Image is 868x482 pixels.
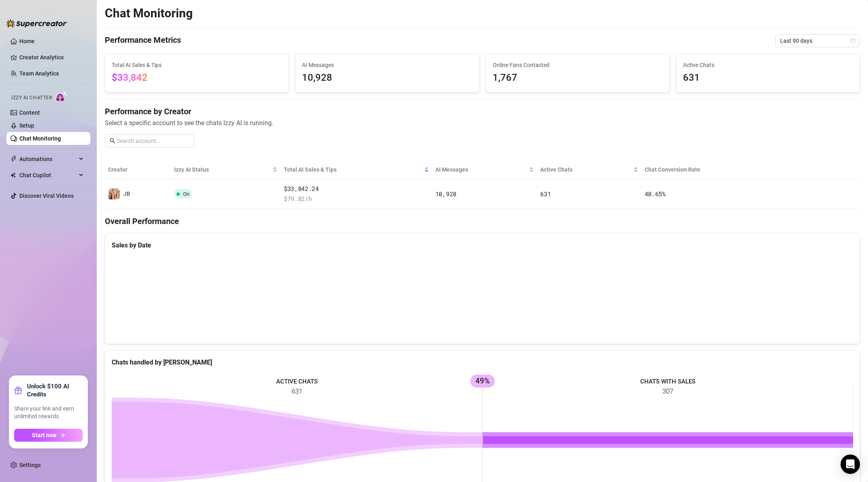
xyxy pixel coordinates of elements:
[60,432,65,438] span: arrow-right
[6,19,67,27] img: logo-BBDzfeDw.svg
[14,405,83,421] span: Share your link and earn unlimited rewards
[19,153,77,166] span: Automations
[27,382,83,398] strong: Unlock $100 AI Credits
[105,6,193,21] h2: Chat Monitoring
[19,109,40,116] a: Content
[19,122,34,129] a: Setup
[645,190,666,198] span: 48.65 %
[19,51,84,64] a: Creator Analytics
[284,184,429,194] span: $33,842.24
[281,160,432,179] th: Total AI Sales & Tips
[302,61,472,69] span: AI Messages
[174,165,271,174] span: Izzy AI Status
[108,188,120,199] img: JB
[19,70,59,77] a: Team Analytics
[284,194,429,204] span: $ 79.82 /h
[19,38,35,44] a: Home
[19,462,41,468] a: Settings
[105,216,860,227] h4: Overall Performance
[19,193,74,199] a: Discover Viral Videos
[540,190,551,198] span: 631
[32,432,56,438] span: Start now
[537,160,641,179] th: Active Chats
[432,160,537,179] th: AI Messages
[14,386,22,394] span: gift
[493,70,663,86] span: 1,767
[112,357,853,367] div: Chats handled by [PERSON_NAME]
[841,455,860,474] div: Open Intercom Messenger
[19,169,77,182] span: Chat Copilot
[11,94,52,102] span: Izzy AI Chatter
[683,61,853,69] span: Active Chats
[105,160,171,179] th: Creator
[117,136,189,145] input: Search account...
[112,240,853,250] div: Sales by Date
[55,91,68,103] img: AI Chatter
[112,61,282,69] span: Total AI Sales & Tips
[112,72,148,83] span: $33,842
[123,191,130,197] span: JB
[105,106,860,117] h4: Performance by Creator
[105,34,181,47] h4: Performance Metrics
[19,135,61,142] a: Chat Monitoring
[171,160,281,179] th: Izzy AI Status
[284,165,423,174] span: Total AI Sales & Tips
[780,35,855,47] span: Last 90 days
[302,70,472,86] span: 10,928
[493,61,663,69] span: Online Fans Contacted
[183,191,189,197] span: On
[435,165,528,174] span: AI Messages
[540,165,631,174] span: Active Chats
[10,172,16,178] img: Chat Copilot
[10,156,17,162] span: thunderbolt
[851,38,856,43] span: calendar
[641,160,785,179] th: Chat Conversion Rate
[14,429,83,442] button: Start nowarrow-right
[105,118,860,128] span: Select a specific account to see the chats Izzy AI is running.
[435,190,456,198] span: 10,928
[110,138,115,144] span: search
[683,70,853,86] span: 631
